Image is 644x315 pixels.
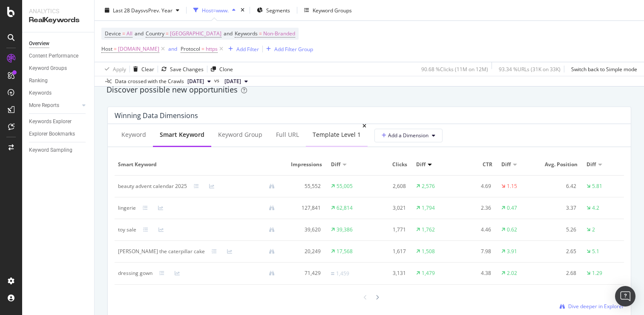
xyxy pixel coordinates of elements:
[158,62,204,76] button: Save Changes
[160,130,204,139] div: Smart Keyword
[544,226,576,234] div: 5.26
[288,248,321,255] div: 20,249
[115,111,198,120] div: Winning Data Dimensions
[274,45,313,52] div: Add Filter Group
[29,64,67,73] div: Keyword Groups
[181,45,200,52] span: Protocol
[459,204,491,212] div: 2.36
[374,204,406,212] div: 3,021
[459,226,491,234] div: 4.46
[592,204,599,212] div: 4.2
[101,45,112,52] span: Host
[288,269,321,277] div: 71,429
[29,39,49,48] div: Overview
[301,3,355,17] button: Keyword Groups
[106,84,632,95] div: Discover possible new opportunities
[288,161,322,168] span: Impressions
[422,182,435,190] div: 2,576
[459,269,491,277] div: 4.38
[206,43,218,55] span: https
[374,248,406,255] div: 1,617
[122,30,125,37] span: =
[135,30,144,37] span: and
[501,161,511,168] span: Diff
[29,64,88,73] a: Keyword Groups
[336,270,349,277] div: 1,459
[507,204,517,212] div: 0.47
[568,62,637,76] button: Switch back to Simple mode
[130,62,154,76] button: Clear
[336,248,353,255] div: 17,568
[568,303,624,310] span: Dive deeper in Explorer
[170,65,204,72] div: Save Changes
[331,272,334,275] img: Equal
[218,130,262,139] div: Keyword Group
[118,43,159,55] span: [DOMAIN_NAME]
[29,117,72,126] div: Keywords Explorer
[422,248,435,255] div: 1,508
[288,204,321,212] div: 127,841
[168,45,177,53] button: and
[29,89,52,98] div: Keywords
[219,65,233,72] div: Clone
[507,226,517,234] div: 0.62
[507,182,517,190] div: 1.15
[29,39,88,48] a: Overview
[168,45,177,52] div: and
[374,269,406,277] div: 3,131
[331,161,340,168] span: Diff
[544,248,576,255] div: 2.65
[259,30,262,37] span: =
[374,226,406,234] div: 1,771
[374,161,407,168] span: Clicks
[544,182,576,190] div: 6.42
[141,65,154,72] div: Clear
[313,6,352,14] div: Keyword Groups
[374,182,406,190] div: 2,608
[118,204,136,212] div: lingerie
[422,269,435,277] div: 1,479
[29,52,78,61] div: Content Performance
[560,303,624,310] a: Dive deeper in Explorer
[184,76,214,87] button: [DATE]
[544,204,576,212] div: 3.37
[126,28,132,40] span: All
[336,204,353,212] div: 62,814
[29,76,48,85] div: Ranking
[166,30,169,37] span: =
[544,161,578,168] span: Avg. Position
[374,129,443,142] button: Add a Dimension
[29,52,88,61] a: Content Performance
[29,89,88,98] a: Keywords
[118,161,279,168] span: Smart Keyword
[29,76,88,85] a: Ranking
[115,78,184,85] div: Data crossed with the Crawls
[202,6,229,14] div: Host=www.
[224,30,233,37] span: and
[101,62,126,76] button: Apply
[236,45,259,52] div: Add Filter
[114,45,117,52] span: =
[201,45,204,52] span: =
[459,248,491,255] div: 7.98
[101,3,183,17] button: Last 28 DaysvsPrev. Year
[239,6,246,14] div: times
[336,182,353,190] div: 55,005
[118,182,187,190] div: beauty advent calendar 2025
[118,248,205,255] div: colin the caterpillar cake
[592,248,599,255] div: 5.1
[121,130,146,139] div: Keyword
[288,226,321,234] div: 39,620
[221,76,251,87] button: [DATE]
[225,44,259,54] button: Add Filter
[571,65,637,72] div: Switch back to Simple mode
[253,3,293,17] button: Segments
[29,146,72,155] div: Keyword Sampling
[507,269,517,277] div: 2.02
[224,78,241,85] span: 2024 Sep. 21st
[29,101,80,110] a: More Reports
[288,182,321,190] div: 55,552
[170,28,221,40] span: [GEOGRAPHIC_DATA]
[313,130,361,139] div: Template Level 1
[29,101,59,110] div: More Reports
